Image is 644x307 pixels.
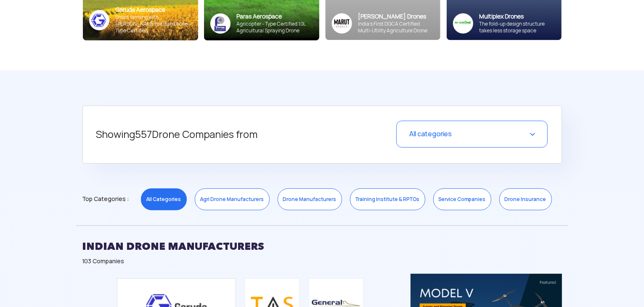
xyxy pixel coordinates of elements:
[116,6,192,14] div: Garuda Aerospace
[499,188,552,210] a: Drone Insurance
[433,188,491,210] a: Service Companies
[210,13,231,34] img: paras-logo-banner.png
[350,188,425,210] a: Training Institute & RPTOs
[331,13,352,34] img: Group%2036313.png
[135,128,152,141] span: 557
[358,13,434,21] div: [PERSON_NAME] Drones
[195,188,270,210] a: Agri Drone Manufacturers
[237,21,313,34] div: Agricopter - Type Certified 10L Agricultural Spraying Drone
[96,121,345,148] h5: Showing Drone Companies from
[278,188,342,210] a: Drone Manufacturers
[82,192,129,206] span: Top Categories :
[141,188,187,210] a: All Categories
[480,21,555,34] div: The fold-up design structure takes less storage space
[82,257,562,265] div: 103 Companies
[453,13,473,34] img: ic_multiplex_sky.png
[358,21,434,34] div: India’s First DGCA Certified Multi-Utility Agriculture Drone
[409,130,452,138] span: All categories
[480,13,555,21] div: Multiplex Drones
[237,13,313,21] div: Paras Aerospace
[82,236,562,257] h2: INDIAN DRONE MANUFACTURERS
[116,14,192,34] div: Smart farming with [PERSON_NAME]’s Kisan Drone - Type Certified
[89,10,109,30] img: ic_garuda_sky.png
